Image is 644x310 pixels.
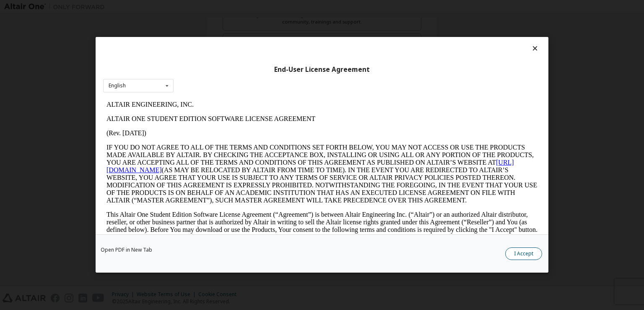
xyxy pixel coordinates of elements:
[3,113,434,144] p: This Altair One Student Edition Software License Agreement (“Agreement”) is between Altair Engine...
[505,248,542,260] button: I Accept
[3,61,411,76] a: [URL][DOMAIN_NAME]
[3,18,434,25] p: ALTAIR ONE STUDENT EDITION SOFTWARE LICENSE AGREEMENT
[109,83,126,88] div: English
[3,3,434,11] p: ALTAIR ENGINEERING, INC.
[3,46,434,107] p: IF YOU DO NOT AGREE TO ALL OF THE TERMS AND CONDITIONS SET FORTH BELOW, YOU MAY NOT ACCESS OR USE...
[101,248,152,253] a: Open PDF in New Tab
[103,66,541,74] div: End-User License Agreement
[3,32,434,39] p: (Rev. [DATE])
